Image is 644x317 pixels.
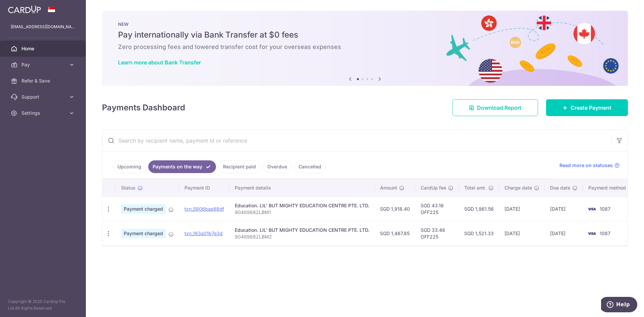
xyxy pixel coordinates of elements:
span: Download Report [477,104,522,112]
span: Payment charged [121,229,166,238]
th: Payment method [583,179,634,197]
img: Bank Card [585,205,598,213]
div: Education. LIL' BUT MIGHTY EDUCATION CENTRE PTE. LTD. [235,202,369,209]
a: Payments on the way [148,160,216,173]
span: Settings [21,110,66,116]
span: Charge date [504,184,532,191]
a: Recipient paid [219,160,260,173]
h6: Zero processing fees and lowered transfer cost for your overseas expenses [118,43,612,51]
span: 1087 [600,206,610,212]
td: SGD 1,961.56 [459,197,499,221]
span: Home [21,45,66,52]
td: SGD 43.16 OFF225 [415,197,459,221]
td: SGD 1,487.85 [375,221,415,246]
span: Amount [380,184,397,191]
p: NEW [118,21,612,27]
span: Refer & Save [21,77,66,84]
a: Download Report [452,99,538,116]
p: [EMAIL_ADDRESS][DOMAIN_NAME] [11,23,75,30]
div: Education. LIL' BUT MIGHTY EDUCATION CENTRE PTE. LTD. [235,227,369,233]
p: 90489682LBM1 [235,209,369,216]
th: Payment details [229,179,375,197]
a: Overdue [263,160,291,173]
td: [DATE] [499,221,545,246]
h4: Payments Dashboard [102,102,185,114]
a: Create Payment [546,99,628,116]
img: Bank transfer banner [102,11,628,86]
span: Support [21,94,66,100]
span: Pay [21,61,66,68]
span: Read more on statuses [559,162,613,169]
span: 1087 [600,230,610,236]
img: CardUp [8,5,41,13]
td: [DATE] [545,221,583,246]
a: Cancelled [294,160,326,173]
td: SGD 1,918.40 [375,197,415,221]
a: txn_163a01b7e3d [184,230,223,236]
a: Learn more about Bank Transfer [118,59,201,66]
span: Create Payment [571,104,611,112]
td: [DATE] [499,197,545,221]
input: Search by recipient name, payment id or reference [102,130,611,151]
span: Total amt. [464,184,486,191]
td: SGD 33.48 OFF225 [415,221,459,246]
img: Bank Card [585,229,598,237]
a: Read more on statuses [559,162,620,169]
th: Payment ID [179,179,229,197]
span: Payment charged [121,204,166,214]
span: Due date [550,184,570,191]
td: SGD 1,521.33 [459,221,499,246]
p: 90489682LBM2 [235,233,369,240]
span: Status [121,184,136,191]
h5: Pay internationally via Bank Transfer at $0 fees [118,30,612,40]
span: CardUp fee [421,184,446,191]
td: [DATE] [545,197,583,221]
a: txn_5806bae88df [184,206,224,212]
a: Upcoming [113,160,146,173]
iframe: Opens a widget where you can find more information [601,297,637,314]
